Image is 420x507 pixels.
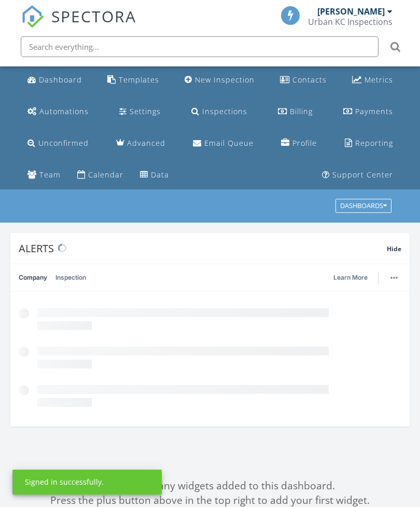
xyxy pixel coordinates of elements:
[308,17,393,27] div: Urban KC Inspections
[355,106,393,116] div: Payments
[19,241,387,255] div: Alerts
[130,106,161,116] div: Settings
[23,134,93,153] a: Unconfirmed
[38,138,89,148] div: Unconfirmed
[204,138,254,148] div: Email Queue
[317,6,385,17] div: [PERSON_NAME]
[19,264,47,291] a: Company
[195,75,255,85] div: New Inspection
[335,199,391,213] button: Dashboards
[355,138,393,148] div: Reporting
[387,244,401,253] span: Hide
[39,170,61,180] div: Team
[151,170,169,180] div: Data
[340,202,387,210] div: Dashboards
[332,170,393,180] div: Support Center
[23,71,86,90] a: Dashboard
[274,102,317,121] a: Billing
[390,277,398,279] img: ellipsis-632cfdd7c38ec3a7d453.svg
[73,166,128,185] a: Calendar
[276,71,331,90] a: Contacts
[187,102,251,121] a: Inspections
[277,134,321,153] a: Company Profile
[339,102,397,121] a: Payments
[333,272,374,283] a: Learn More
[348,71,397,90] a: Metrics
[21,5,44,28] img: The Best Home Inspection Software - Spectora
[290,106,313,116] div: Billing
[88,170,123,180] div: Calendar
[10,478,410,494] div: You don't have any widgets added to this dashboard.
[292,75,327,85] div: Contacts
[51,5,136,27] span: SPECTORA
[318,166,397,185] a: Support Center
[127,138,165,148] div: Advanced
[119,75,159,85] div: Templates
[23,102,93,121] a: Automations (Basic)
[25,477,104,487] div: Signed in successfully.
[136,166,173,185] a: Data
[21,36,379,57] input: Search everything...
[112,134,170,153] a: Advanced
[189,134,258,153] a: Email Queue
[180,71,259,90] a: New Inspection
[292,138,317,148] div: Profile
[39,106,89,116] div: Automations
[115,102,165,121] a: Settings
[365,75,393,85] div: Metrics
[21,14,136,36] a: SPECTORA
[341,134,397,153] a: Reporting
[202,106,247,116] div: Inspections
[39,75,82,85] div: Dashboard
[103,71,163,90] a: Templates
[55,264,86,291] a: Inspection
[23,166,65,185] a: Team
